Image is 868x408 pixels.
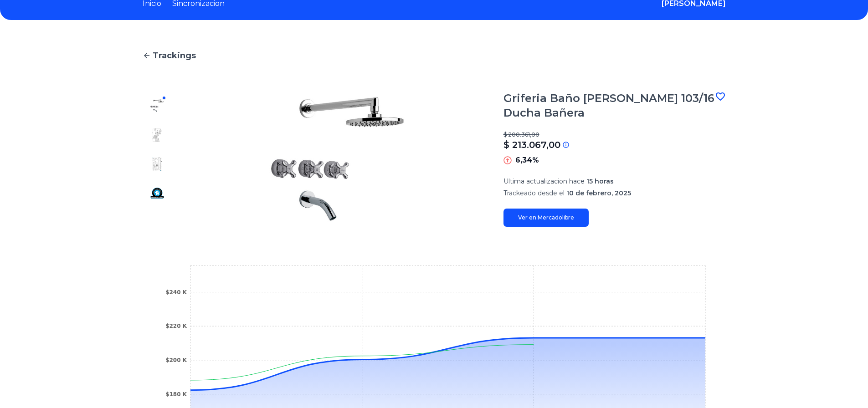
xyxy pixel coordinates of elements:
h1: Griferia Baño [PERSON_NAME] 103/16 Ducha Bañera [503,91,715,120]
img: Griferia Baño Fv Malena 103/16 Ducha Bañera [150,157,164,171]
tspan: $240 K [165,289,187,296]
span: Trackings [153,49,196,62]
a: Trackings [143,49,726,62]
img: Griferia Baño Fv Malena 103/16 Ducha Bañera [150,98,164,113]
img: Griferia Baño Fv Malena 103/16 Ducha Bañera [190,91,485,227]
tspan: $180 K [165,391,187,398]
span: Ultima actualizacion hace [503,177,585,185]
p: $ 200.361,00 [503,131,726,138]
span: 10 de febrero, 2025 [566,189,631,197]
p: 6,34% [515,155,539,166]
p: $ 213.067,00 [503,138,560,151]
img: Griferia Baño Fv Malena 103/16 Ducha Bañera [150,186,164,200]
img: Griferia Baño Fv Malena 103/16 Ducha Bañera [150,127,164,142]
tspan: $220 K [165,323,187,329]
span: Trackeado desde el [503,189,565,197]
tspan: $200 K [165,357,187,363]
span: 15 horas [586,177,614,185]
a: Ver en Mercadolibre [503,209,589,227]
